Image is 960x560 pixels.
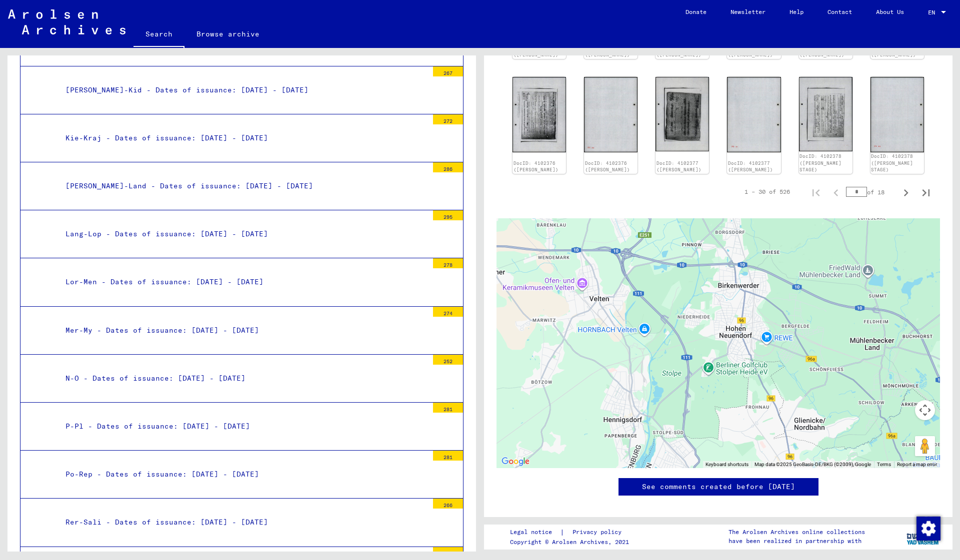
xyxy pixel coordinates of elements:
[799,77,852,151] img: 001.jpg
[433,162,463,172] div: 286
[705,461,748,468] button: Keyboard shortcuts
[915,436,935,456] button: Drag Pegman onto the map to open Street View
[916,182,936,202] button: Last page
[871,45,916,57] a: DocID: 4102375 ([PERSON_NAME])
[728,160,773,173] a: DocID: 4102377 ([PERSON_NAME])
[826,182,846,202] button: Previous page
[744,187,790,196] div: 1 – 30 of 526
[184,22,271,46] a: Browse archive
[799,45,844,57] a: DocID: 4102375 ([PERSON_NAME])
[510,527,560,538] a: Legal notice
[433,210,463,220] div: 295
[433,307,463,317] div: 274
[513,160,558,173] a: DocID: 4102376 ([PERSON_NAME])
[727,77,780,152] img: 002.jpg
[916,517,940,541] img: Change consent
[58,80,428,100] div: [PERSON_NAME]-Kid - Dates of issuance: [DATE] - [DATE]
[58,128,428,148] div: Kie-Kraj - Dates of issuance: [DATE] - [DATE]
[754,462,871,467] span: Map data ©2025 GeoBasis-DE/BKG (©2009), Google
[871,153,913,172] a: DocID: 4102378 ([PERSON_NAME] STAGE)
[8,9,125,34] img: Arolsen_neg.svg
[510,538,633,547] p: Copyright © Arolsen Archives, 2021
[928,9,939,16] span: EN
[728,45,773,57] a: DocID: 4102374 ([PERSON_NAME])
[58,417,428,436] div: P-Pl - Dates of issuance: [DATE] - [DATE]
[58,321,428,340] div: Mer-My - Dates of issuance: [DATE] - [DATE]
[58,176,428,196] div: [PERSON_NAME]-Land - Dates of issuance: [DATE] - [DATE]
[433,355,463,365] div: 252
[870,77,924,152] img: 002.jpg
[877,462,891,467] a: Terms
[58,224,428,244] div: Lang-Lop - Dates of issuance: [DATE] - [DATE]
[58,465,428,484] div: Po-Rep - Dates of issuance: [DATE] - [DATE]
[133,22,184,48] a: Search
[656,160,701,173] a: DocID: 4102377 ([PERSON_NAME])
[642,482,795,492] a: See comments created before [DATE]
[499,455,532,468] img: Google
[513,45,558,57] a: DocID: 4102373 ([PERSON_NAME])
[512,77,566,152] img: 001.jpg
[728,537,865,546] p: have been realized in partnership with
[510,527,633,538] div: |
[846,187,896,197] div: of 18
[585,45,630,57] a: DocID: 4102373 ([PERSON_NAME])
[897,462,937,467] a: Report a map error
[433,403,463,413] div: 281
[433,547,463,557] div: 259
[433,258,463,268] div: 278
[58,272,428,292] div: Lor-Men - Dates of issuance: [DATE] - [DATE]
[655,77,709,151] img: 001.jpg
[564,527,633,538] a: Privacy policy
[896,182,916,202] button: Next page
[915,400,935,420] button: Map camera controls
[499,455,532,468] a: Open this area in Google Maps (opens a new window)
[585,160,630,173] a: DocID: 4102376 ([PERSON_NAME])
[433,114,463,124] div: 272
[433,451,463,461] div: 281
[728,528,865,537] p: The Arolsen Archives online collections
[799,153,841,172] a: DocID: 4102378 ([PERSON_NAME] STAGE)
[433,499,463,509] div: 266
[584,77,637,152] img: 002.jpg
[656,45,701,57] a: DocID: 4102374 ([PERSON_NAME])
[58,513,428,532] div: Rer-Sali - Dates of issuance: [DATE] - [DATE]
[58,369,428,388] div: N-O - Dates of issuance: [DATE] - [DATE]
[433,66,463,76] div: 267
[806,182,826,202] button: First page
[904,524,942,549] img: yv_logo.png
